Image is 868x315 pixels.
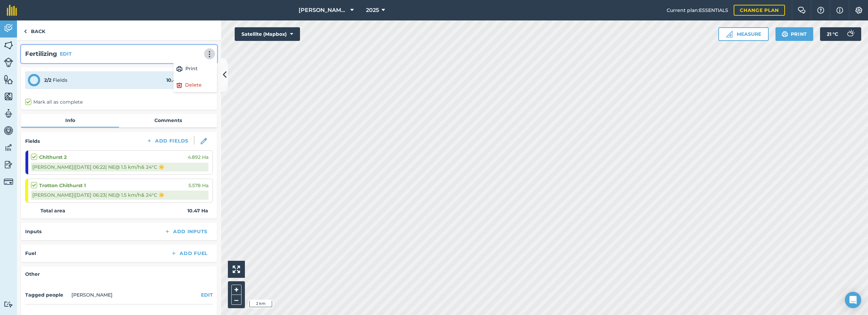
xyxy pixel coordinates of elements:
img: svg+xml;base64,PHN2ZyB3aWR0aD0iMTgiIGhlaWdodD0iMTgiIHZpZXdCb3g9IjAgMCAxOCAxOCIgZmlsbD0ibm9uZSIgeG... [201,138,207,144]
h4: Inputs [25,228,41,235]
img: svg+xml;base64,PD94bWwgdmVyc2lvbj0iMS4wIiBlbmNvZGluZz0idXRmLTgiPz4KPCEtLSBHZW5lcmF0b3I6IEFkb2JlIE... [4,160,13,170]
a: Info [21,114,119,127]
div: Fields [44,76,67,84]
img: Four arrows, one pointing top left, one top right, one bottom right and the last bottom left [233,266,240,273]
img: svg+xml;base64,PD94bWwgdmVyc2lvbj0iMS4wIiBlbmNvZGluZz0idXRmLTgiPz4KPCEtLSBHZW5lcmF0b3I6IEFkb2JlIE... [4,108,13,119]
img: svg+xml;base64,PHN2ZyB4bWxucz0iaHR0cDovL3d3dy53My5vcmcvMjAwMC9zdmciIHdpZHRoPSIxOSIgaGVpZ2h0PSIyNC... [176,65,183,73]
img: A question mark icon [817,7,825,14]
a: Print [173,62,217,76]
img: svg+xml;base64,PHN2ZyB4bWxucz0iaHR0cDovL3d3dy53My5vcmcvMjAwMC9zdmciIHdpZHRoPSI1NiIgaGVpZ2h0PSI2MC... [4,40,13,50]
img: svg+xml;base64,PD94bWwgdmVyc2lvbj0iMS4wIiBlbmNvZGluZz0idXRmLTgiPz4KPCEtLSBHZW5lcmF0b3I6IEFkb2JlIE... [4,301,13,307]
strong: Total area [40,207,65,214]
strong: Chithurst 2 [39,153,67,161]
span: 4.892 Ha [188,153,208,161]
strong: 10.47 Ha [187,207,208,214]
button: Add Fuel [165,249,213,258]
a: Back [17,20,52,41]
button: + [231,285,241,295]
strong: 10.47 [166,77,179,83]
div: [PERSON_NAME] | [DATE] 06:23 | NE @ 1.5 km/h & 24 ° C ☀️ [31,191,208,199]
a: Comments [119,114,217,127]
span: 21 ° C [827,27,838,41]
div: Ha / Ha [166,76,210,84]
button: – [231,295,241,305]
li: [PERSON_NAME] [71,291,113,299]
div: Open Intercom Messenger [845,292,861,308]
div: [PERSON_NAME] | [DATE] 06:22 | NE @ 1.5 km/h & 24 ° C ☀️ [31,163,208,171]
span: [PERSON_NAME] Farm Life [299,6,348,14]
button: Add Fields [141,136,194,146]
img: fieldmargin Logo [7,5,17,16]
strong: 2 / 2 [44,77,51,83]
img: svg+xml;base64,PHN2ZyB4bWxucz0iaHR0cDovL3d3dy53My5vcmcvMjAwMC9zdmciIHdpZHRoPSI5IiBoZWlnaHQ9IjI0Ii... [24,27,27,35]
span: 5.578 Ha [188,182,208,189]
h4: Tagged people [25,291,69,299]
img: svg+xml;base64,PD94bWwgdmVyc2lvbj0iMS4wIiBlbmNvZGluZz0idXRmLTgiPz4KPCEtLSBHZW5lcmF0b3I6IEFkb2JlIE... [4,177,13,186]
img: svg+xml;base64,PD94bWwgdmVyc2lvbj0iMS4wIiBlbmNvZGluZz0idXRmLTgiPz4KPCEtLSBHZW5lcmF0b3I6IEFkb2JlIE... [4,58,13,67]
h4: Fields [25,137,40,145]
img: svg+xml;base64,PD94bWwgdmVyc2lvbj0iMS4wIiBlbmNvZGluZz0idXRmLTgiPz4KPCEtLSBHZW5lcmF0b3I6IEFkb2JlIE... [4,23,13,33]
span: 2025 [366,6,379,14]
a: Change plan [734,5,785,16]
button: Satellite (Mapbox) [235,27,300,41]
img: svg+xml;base64,PHN2ZyB4bWxucz0iaHR0cDovL3d3dy53My5vcmcvMjAwMC9zdmciIHdpZHRoPSI1NiIgaGVpZ2h0PSI2MC... [4,91,13,102]
label: Mark all as complete [25,99,83,106]
h2: Fertilizing [25,49,57,59]
a: Delete [173,78,217,92]
h4: Other [25,270,213,278]
img: svg+xml;base64,PHN2ZyB4bWxucz0iaHR0cDovL3d3dy53My5vcmcvMjAwMC9zdmciIHdpZHRoPSIxOSIgaGVpZ2h0PSIyNC... [782,30,788,38]
button: Add Inputs [159,227,213,236]
img: Two speech bubbles overlapping with the left bubble in the forefront [798,7,806,14]
button: Print [775,27,814,41]
img: svg+xml;base64,PHN2ZyB4bWxucz0iaHR0cDovL3d3dy53My5vcmcvMjAwMC9zdmciIHdpZHRoPSIxNyIgaGVpZ2h0PSIxNy... [836,6,843,14]
img: A cog icon [855,7,863,14]
img: svg+xml;base64,PHN2ZyB4bWxucz0iaHR0cDovL3d3dy53My5vcmcvMjAwMC9zdmciIHdpZHRoPSI1NiIgaGVpZ2h0PSI2MC... [4,74,13,85]
img: svg+xml;base64,PD94bWwgdmVyc2lvbj0iMS4wIiBlbmNvZGluZz0idXRmLTgiPz4KPCEtLSBHZW5lcmF0b3I6IEFkb2JlIE... [4,142,13,153]
span: Current plan : ESSENTIALS [667,6,728,14]
button: EDIT [60,50,72,58]
img: svg+xml;base64,PD94bWwgdmVyc2lvbj0iMS4wIiBlbmNvZGluZz0idXRmLTgiPz4KPCEtLSBHZW5lcmF0b3I6IEFkb2JlIE... [4,125,13,136]
h4: Fuel [25,250,36,257]
img: Ruler icon [726,31,733,37]
button: 21 °C [820,27,861,41]
img: svg+xml;base64,PHN2ZyB4bWxucz0iaHR0cDovL3d3dy53My5vcmcvMjAwMC9zdmciIHdpZHRoPSIxOCIgaGVpZ2h0PSIyNC... [176,81,182,89]
button: Measure [718,27,769,41]
button: EDIT [201,291,213,299]
img: svg+xml;base64,PD94bWwgdmVyc2lvbj0iMS4wIiBlbmNvZGluZz0idXRmLTgiPz4KPCEtLSBHZW5lcmF0b3I6IEFkb2JlIE... [844,27,857,41]
img: svg+xml;base64,PHN2ZyB4bWxucz0iaHR0cDovL3d3dy53My5vcmcvMjAwMC9zdmciIHdpZHRoPSIyMCIgaGVpZ2h0PSIyNC... [205,51,214,58]
strong: Trotton Chithurst 1 [39,182,86,189]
